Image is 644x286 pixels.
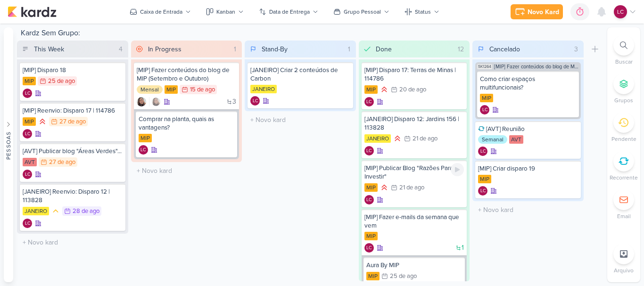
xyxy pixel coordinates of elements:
div: [MIP] Reenvio: Disparo 17 | 114786 [23,106,123,115]
div: [MIP] Criar disparo 19 [478,164,578,173]
div: 25 de ago [390,273,417,279]
p: LC [482,108,487,113]
div: Laís Costa [478,186,487,196]
p: LC [253,99,258,104]
span: 1 [462,245,464,251]
button: Novo Kard [511,4,563,19]
div: [JANEIRO] Reenvio: Disparo 12 | 113828 [23,188,123,204]
div: Criador(a): Laís Costa [480,105,489,114]
div: [AVT] Reunião [478,125,578,133]
p: LC [366,198,372,203]
div: [MIP] Disparo 18 [23,66,123,74]
div: Ligar relógio [451,163,464,176]
div: 1 [230,44,240,54]
p: LC [366,100,372,105]
div: 4 [115,44,126,54]
div: Criador(a): Laís Costa [364,195,374,204]
div: [JANEIRO] Disparo 12: Jardins 156 | 113828 [364,115,464,132]
div: MIP [23,77,36,85]
div: MIP [478,175,491,183]
div: Comprar na planta, quais as vantagens? [139,115,235,132]
div: MIP [364,85,378,94]
div: Laís Costa [23,129,32,139]
img: Sharlene Khoury [137,97,146,106]
div: [MIP] Fazer conteúdos do blog de MIP (Setembro e Outubro) [137,66,237,83]
div: Laís Costa [480,105,489,114]
div: 25 de ago [48,78,75,84]
span: [MIP] Fazer conteúdos do blog de MIP (Setembro e Outubro) [494,64,579,69]
p: Grupos [614,96,633,105]
div: JANEIRO [364,134,391,143]
p: LC [25,172,30,177]
div: Criador(a): Laís Costa [23,219,32,228]
div: Criador(a): Sharlene Khoury [137,97,146,106]
div: Laís Costa [364,195,374,204]
div: 28 de ago [73,208,99,214]
div: Prioridade Média [51,206,60,216]
div: 12 [454,44,468,54]
div: Criador(a): Laís Costa [23,129,32,139]
div: JANEIRO [23,207,49,215]
div: Laís Costa [23,219,32,228]
p: Recorrente [610,173,638,182]
div: 3 [570,44,582,54]
div: 20 de ago [399,87,426,93]
div: Criador(a): Laís Costa [364,243,374,253]
div: Prioridade Alta [380,85,389,94]
div: MIP [480,94,493,102]
div: MIP [165,85,178,94]
div: MIP [364,183,378,192]
p: LC [25,221,30,226]
div: 1 [344,44,354,54]
div: Mensal [137,85,163,94]
div: 27 de ago [59,119,86,125]
div: Criador(a): Laís Costa [364,146,374,155]
div: Laís Costa [23,170,32,179]
div: Criador(a): Laís Costa [23,170,32,179]
div: Criador(a): Laís Costa [250,96,260,106]
div: Novo Kard [528,7,559,17]
div: Laís Costa [364,146,374,155]
div: 21 de ago [399,185,424,191]
p: LC [366,246,372,251]
div: AVT [509,135,523,144]
div: Prioridade Alta [38,117,47,126]
div: AVT [23,158,37,166]
p: Email [617,212,631,221]
div: MIP [366,272,380,280]
div: Criador(a): Laís Costa [139,145,148,155]
div: Laís Costa [139,145,148,155]
div: Laís Costa [250,96,260,106]
p: Arquivo [614,266,634,275]
div: Laís Costa [478,147,487,156]
div: Prioridade Alta [393,134,402,143]
li: Ctrl + F [607,35,640,66]
div: Aura By MIP [366,261,462,270]
div: [MIP] Publicar Blog "Razões Para Investir" [364,164,464,181]
div: Como criar espaços multifuncionais? [480,75,576,92]
div: 15 de ago [190,87,215,93]
div: 21 de ago [413,136,438,142]
input: + Novo kard [247,113,354,127]
div: Criador(a): Laís Costa [478,147,487,156]
button: Pessoas [4,27,13,282]
div: Colaboradores: Sharlene Khoury [149,97,161,106]
span: 3 [232,98,236,105]
div: Laís Costa [364,243,374,253]
span: SK1264 [477,64,492,69]
div: [JANEIRO] Criar 2 conteúdos de Carbon [250,66,350,83]
p: LC [480,149,486,154]
p: LC [366,149,372,154]
div: [AVT] Publicar blog "Áreas Verdes"... [23,147,123,155]
p: Pendente [611,135,636,143]
div: Kardz Sem Grupo: [17,27,603,41]
p: LC [617,8,624,16]
div: Prioridade Alta [380,183,389,192]
div: Criador(a): Laís Costa [23,89,32,98]
div: [MIP] Disparo 17: Terras de Minas | 114786 [364,66,464,83]
div: [MIP] Fazer e-mails da semana que vem [364,213,464,230]
div: Laís Costa [23,89,32,98]
img: kardz.app [8,6,57,17]
p: LC [140,148,146,153]
div: Pessoas [4,131,13,159]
